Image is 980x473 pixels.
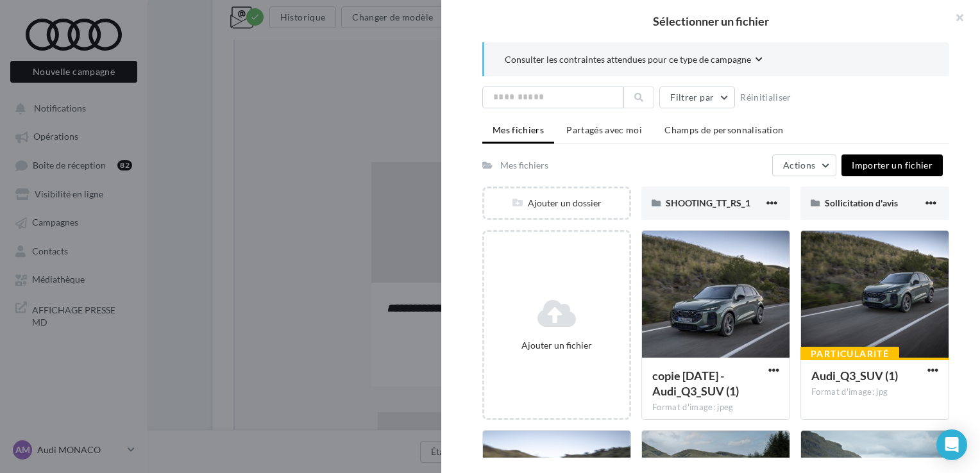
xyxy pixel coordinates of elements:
button: Consulter les contraintes attendues pour ce type de campagne [505,53,763,69]
span: Champs de personnalisation [664,124,783,135]
button: Réinitialiser [735,90,797,105]
button: Filtrer par [659,87,735,108]
div: Open Intercom Messenger [936,429,967,460]
span: L'email ne s'affiche pas correctement ? [245,10,378,19]
a: Cliquez-ici [378,10,413,19]
span: Mes fichiers [493,124,544,135]
span: SHOOTING_TT_RS_1 [666,197,750,208]
div: Particularité [800,347,899,361]
span: Importer un fichier [852,160,933,170]
span: Actions [783,160,815,170]
button: Actions [772,154,836,176]
span: Sollicitation d'avis [825,197,898,208]
div: Format d'image: jpeg [652,402,779,413]
span: Lorem ipsum dolor [335,400,440,413]
img: dhiz.png [297,26,361,57]
h2: Sélectionner un fichier [462,15,959,27]
div: Ajouter un dossier [484,197,629,210]
div: Ajouter un fichier [489,339,624,352]
span: copie 29-09-2025 - Audi_Q3_SUV (1) [652,369,739,398]
img: img-full-width-THIN-600.jpg [137,124,521,245]
div: Format d'image: jpg [811,386,938,398]
span: Maecenas sed ante pellentesque, posuere leo id, eleifend dolor. Class aptent taciti. [335,423,498,457]
span: Consulter les contraintes attendues pour ce type de campagne [505,53,751,66]
span: Audi_Q3_SUV (1) [811,369,898,383]
button: Importer un fichier [841,154,943,176]
u: Cliquez-ici [378,10,413,19]
div: Mes fichiers [500,159,548,172]
a: Lorem ipsum › [294,311,364,322]
span: Partagés avec moi [566,124,642,135]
